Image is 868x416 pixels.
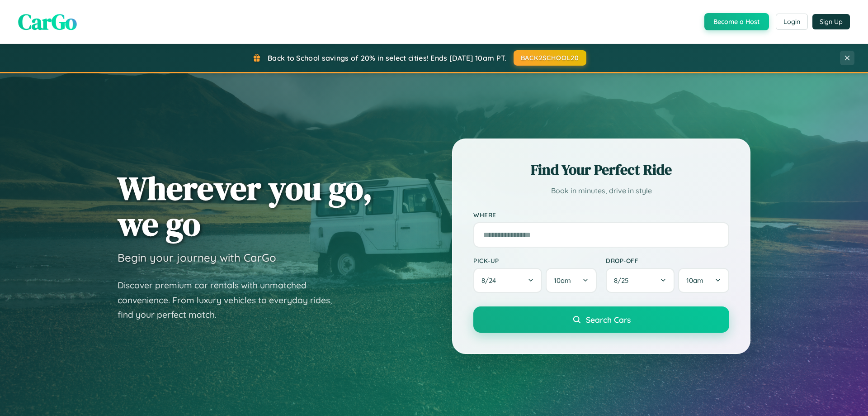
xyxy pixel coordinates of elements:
span: Search Cars [586,315,631,325]
span: 10am [686,276,703,285]
button: 8/24 [473,268,542,293]
span: CarGo [18,7,77,37]
span: 8 / 24 [481,276,500,285]
p: Book in minutes, drive in style [473,184,729,197]
label: Where [473,211,729,219]
h1: Wherever you go, we go [118,170,373,242]
p: Discover premium car rentals with unmatched convenience. From luxury vehicles to everyday rides, ... [118,278,344,322]
button: BACK2SCHOOL20 [514,50,586,66]
button: 8/25 [606,268,675,293]
label: Drop-off [606,257,729,264]
button: Search Cars [473,306,729,333]
h2: Find Your Perfect Ride [473,160,729,180]
span: Back to School savings of 20% in select cities! Ends [DATE] 10am PT. [268,53,506,62]
button: 10am [678,268,729,293]
button: Login [776,14,808,30]
label: Pick-up [473,257,597,264]
button: 10am [546,268,597,293]
span: 10am [554,276,571,285]
button: Become a Host [704,13,769,30]
h3: Begin your journey with CarGo [118,251,276,264]
button: Sign Up [812,14,850,29]
span: 8 / 25 [614,276,633,285]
